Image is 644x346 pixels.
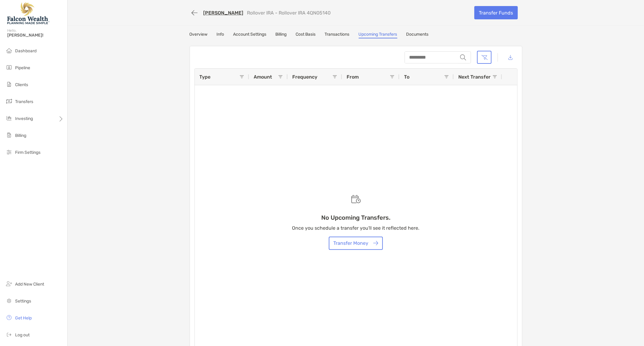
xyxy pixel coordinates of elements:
[474,6,518,19] a: Transfer Funds
[7,2,50,24] img: Falcon Wealth Planning Logo
[190,32,208,38] a: Overview
[5,64,13,71] img: pipeline icon
[15,99,33,104] span: Transfers
[5,297,13,304] img: settings icon
[15,116,33,121] span: Investing
[373,241,378,245] img: button icon
[325,32,350,38] a: Transactions
[15,315,32,321] span: Get Help
[5,98,13,105] img: transfers icon
[233,32,267,38] a: Account Settings
[276,32,287,38] a: Billing
[15,82,28,87] span: Clients
[15,282,44,287] span: Add New Client
[292,224,420,232] p: Once you schedule a transfer you'll see it reflected here.
[351,195,361,203] img: Empty state scheduled
[203,10,244,16] a: [PERSON_NAME]
[477,51,492,64] button: Clear filters
[217,32,224,38] a: Info
[5,131,13,139] img: billing icon
[329,237,383,250] button: Transfer Money
[247,10,331,16] p: Rollover IRA - Rollover IRA 4QN05140
[15,299,31,304] span: Settings
[296,32,316,38] a: Cost Basis
[5,280,13,287] img: add_new_client icon
[5,148,13,156] img: firm-settings icon
[7,33,64,38] span: [PERSON_NAME]!
[5,47,13,54] img: dashboard icon
[5,331,13,338] img: logout icon
[15,133,26,138] span: Billing
[321,214,390,221] h3: No Upcoming Transfers.
[15,150,40,155] span: Firm Settings
[15,65,30,70] span: Pipeline
[15,48,37,53] span: Dashboard
[15,332,30,338] span: Log out
[5,81,13,88] img: clients icon
[5,115,13,122] img: investing icon
[406,32,429,38] a: Documents
[5,314,13,321] img: get-help icon
[359,32,397,38] a: Upcoming Transfers
[460,54,466,60] img: input icon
